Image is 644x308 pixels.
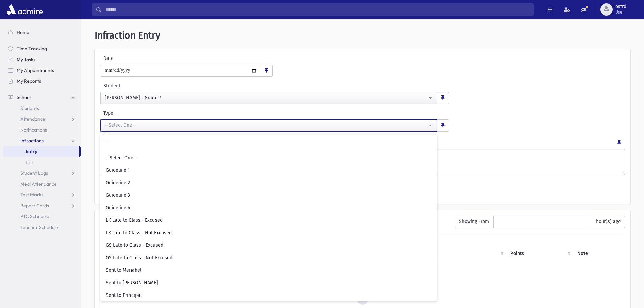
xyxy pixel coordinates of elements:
input: Search [102,3,533,16]
a: Time Tracking [3,43,81,54]
span: Entry [26,148,37,155]
span: Sent to Menahel [106,267,141,274]
a: List [3,157,81,168]
span: Students [20,105,39,111]
a: Test Marks [3,189,81,200]
span: --Select One-- [106,155,137,161]
span: GS Late to Class - Excused [106,242,163,249]
span: Guideline 4 [106,205,130,211]
input: Search [103,139,434,150]
span: My Reports [17,78,41,84]
a: Students [3,103,81,114]
label: Note [100,137,111,146]
button: Blackman, Avraham - Grade 7 [100,92,437,104]
span: LK Late to Class - Excused [106,217,163,224]
a: PTC Schedule [3,211,81,222]
span: ostrd [615,4,626,9]
span: User [615,9,626,15]
label: Date [100,55,158,62]
span: PTC Schedule [20,213,49,219]
span: Sent to [PERSON_NAME] [106,280,158,286]
label: Student [100,82,333,89]
span: Meal Attendance [20,181,57,187]
a: My Appointments [3,65,81,76]
a: Home [3,27,81,38]
span: Guideline 3 [106,192,130,199]
a: Notifications [3,124,81,135]
a: Infractions [3,135,81,146]
button: --Select One-- [100,119,437,132]
div: --Select One-- [105,122,427,129]
span: List [26,159,33,165]
a: My Tasks [3,54,81,65]
span: Teacher Schedule [20,224,58,230]
span: Guideline 2 [106,180,130,186]
th: Points: activate to sort column ascending [506,246,573,261]
span: LK Late to Class - Not Excused [106,230,172,236]
span: Infractions [20,138,44,144]
span: Time Tracking [17,46,47,52]
a: School [3,92,81,103]
span: Sent to Principal [106,292,142,299]
span: Test Marks [20,192,43,198]
span: My Appointments [17,67,54,73]
a: Entry [3,146,79,157]
span: School [17,94,31,100]
span: Infraction Entry [95,30,160,41]
span: hour(s) ago [592,216,625,228]
a: Report Cards [3,200,81,211]
a: Teacher Schedule [3,222,81,233]
span: Notifications [20,127,47,133]
span: Showing From [455,216,494,228]
a: My Reports [3,76,81,87]
div: [PERSON_NAME] - Grade 7 [105,94,427,101]
label: Type [100,110,275,117]
span: My Tasks [17,56,35,63]
h6: Recently Entered [100,216,448,222]
img: AdmirePro [5,3,44,16]
a: Student Logs [3,168,81,179]
span: GS Late to Class - Not Excused [106,255,172,261]
a: Attendance [3,114,81,124]
span: Guideline 1 [106,167,130,174]
span: Student Logs [20,170,48,176]
span: Attendance [20,116,45,122]
a: Meal Attendance [3,179,81,189]
span: Home [17,29,29,35]
span: Report Cards [20,203,49,209]
th: Note [573,246,620,261]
